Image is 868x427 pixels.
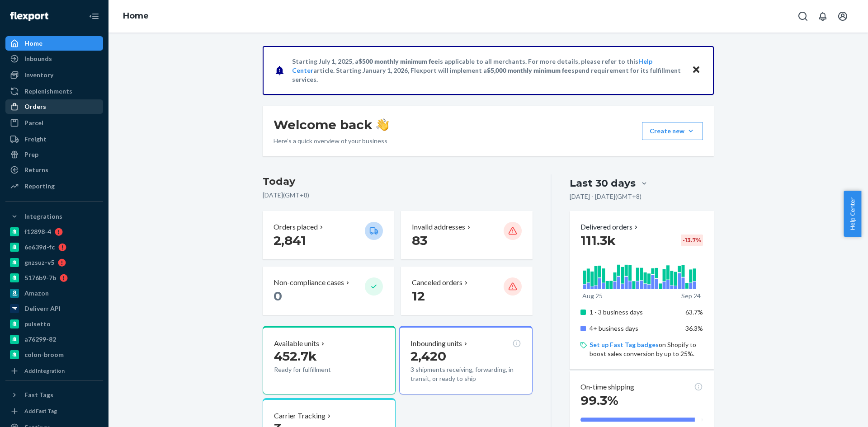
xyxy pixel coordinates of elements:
[274,348,317,364] span: 452.7k
[5,116,103,130] a: Parcel
[570,192,642,201] p: [DATE] - [DATE] ( GMT+8 )
[24,87,72,96] div: Replenishments
[412,277,462,288] p: Canceled orders
[274,277,344,288] p: Non-compliance cases
[24,407,57,415] div: Add Fast Tag
[5,406,103,417] a: Add Fast Tag
[5,68,103,82] a: Inventory
[681,291,701,300] p: Sep 24
[5,84,103,99] a: Replenishments
[292,57,683,84] p: Starting July 1, 2025, a is applicable to all merchants. For more details, please refer to this a...
[5,286,103,300] a: Amazon
[410,348,446,364] span: 2,420
[24,258,54,267] div: gnzsuz-v5
[5,179,103,193] a: Reporting
[412,233,427,248] span: 83
[263,211,394,259] button: Orders placed 2,841
[5,36,103,51] a: Home
[263,174,533,189] h3: Today
[412,222,465,232] p: Invalid addresses
[580,393,618,408] span: 99.3%
[580,222,640,232] button: Delivered orders
[376,118,389,131] img: hand-wave emoji
[116,3,156,29] ol: breadcrumbs
[24,390,53,399] div: Fast Tags
[590,324,679,333] p: 4+ business days
[274,288,282,304] span: 0
[274,117,389,133] h1: Welcome back
[24,70,53,80] div: Inventory
[24,118,43,127] div: Parcel
[580,382,634,392] p: On-time shipping
[5,301,103,316] a: Deliverr API
[24,304,61,313] div: Deliverr API
[123,11,149,21] a: Home
[24,227,51,236] div: f12898-4
[5,271,103,285] a: 5176b9-7b
[590,308,679,317] p: 1 - 3 business days
[24,182,55,191] div: Reporting
[274,338,319,349] p: Available units
[24,243,55,252] div: 6e639d-fc
[570,176,636,190] div: Last 30 days
[5,347,103,362] a: colon-broom
[5,255,103,270] a: gnzsuz-v5
[5,240,103,254] a: 6e639d-fc
[10,12,48,21] img: Flexport logo
[642,122,703,140] button: Create new
[5,163,103,177] a: Returns
[412,288,425,304] span: 12
[690,64,702,77] button: Close
[834,7,852,25] button: Open account menu
[263,267,394,315] button: Non-compliance cases 0
[24,135,47,144] div: Freight
[590,341,659,348] a: Set up Fast Tag badges
[5,52,103,66] a: Inbounds
[844,191,861,237] button: Help Center
[582,291,603,300] p: Aug 25
[24,165,48,174] div: Returns
[5,317,103,331] a: pulsetto
[401,267,532,315] button: Canceled orders 12
[410,365,521,383] p: 3 shipments receiving, forwarding, in transit, or ready to ship
[399,326,532,394] button: Inbounding units2,4203 shipments receiving, forwarding, in transit, or ready to ship
[5,147,103,162] a: Prep
[359,57,438,65] span: $500 monthly minimum fee
[590,340,703,358] p: on Shopify to boost sales conversion by up to 25%.
[5,209,103,224] button: Integrations
[814,7,832,25] button: Open notifications
[24,350,64,359] div: colon-broom
[794,7,812,25] button: Open Search Box
[24,54,52,63] div: Inbounds
[24,39,42,48] div: Home
[580,233,616,248] span: 111.3k
[487,66,571,74] span: $5,000 monthly minimum fee
[274,222,318,232] p: Orders placed
[24,273,56,282] div: 5176b9-7b
[274,233,306,248] span: 2,841
[24,335,56,344] div: a76299-82
[5,132,103,146] a: Freight
[274,136,389,145] p: Here’s a quick overview of your business
[24,289,49,298] div: Amazon
[274,411,325,421] p: Carrier Tracking
[24,319,51,328] div: pulsetto
[263,191,533,200] p: [DATE] ( GMT+8 )
[681,235,703,246] div: -13.7 %
[24,102,46,111] div: Orders
[5,332,103,347] a: a76299-82
[5,225,103,239] a: f12898-4
[263,326,396,394] button: Available units452.7kReady for fulfillment
[274,365,358,374] p: Ready for fulfillment
[5,366,103,376] a: Add Integration
[410,338,462,349] p: Inbounding units
[685,324,703,332] span: 36.3%
[24,212,62,221] div: Integrations
[685,308,703,316] span: 63.7%
[5,388,103,402] button: Fast Tags
[24,150,38,159] div: Prep
[24,367,65,375] div: Add Integration
[401,211,532,259] button: Invalid addresses 83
